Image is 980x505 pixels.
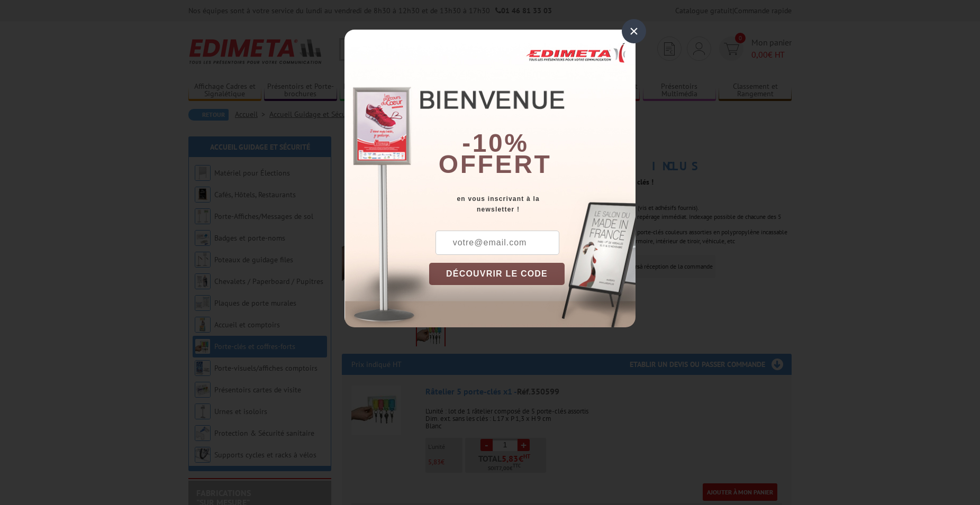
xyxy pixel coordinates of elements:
[429,194,636,215] div: en vous inscrivant à la newsletter !
[429,263,565,285] button: DÉCOUVRIR LE CODE
[439,150,552,178] font: offert
[435,231,559,255] input: votre@email.com
[462,129,529,157] b: -10%
[622,19,646,43] div: ×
